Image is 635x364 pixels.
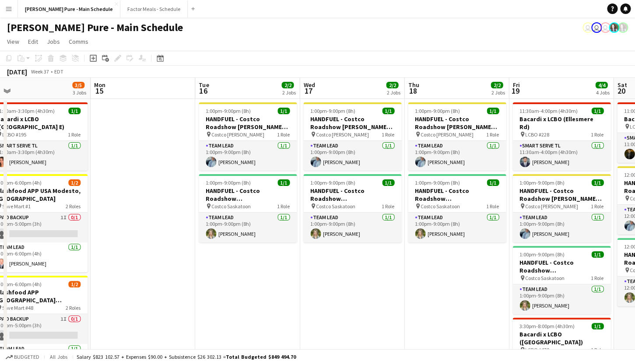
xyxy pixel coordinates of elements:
span: All jobs [48,353,69,360]
button: Factor Meals - Schedule [120,0,188,17]
app-user-avatar: Tifany Scifo [591,22,602,33]
button: Budgeted [4,352,41,362]
div: Salary $823 102.57 + Expenses $90.00 + Subsistence $26 302.13 = [77,353,296,360]
app-user-avatar: Ashleigh Rains [617,22,628,33]
span: Jobs [47,38,60,45]
a: Jobs [43,36,63,47]
span: Edit [28,38,38,45]
app-user-avatar: Tifany Scifo [600,22,610,33]
h1: [PERSON_NAME] Pure - Main Schedule [7,21,183,34]
span: Comms [69,38,88,45]
app-user-avatar: Ashleigh Rains [609,22,619,33]
div: [DATE] [7,67,27,76]
span: Total Budgeted $849 494.70 [226,353,296,360]
a: View [4,36,23,47]
span: View [7,38,19,45]
app-user-avatar: Tifany Scifo [582,22,593,33]
div: EDT [54,68,63,75]
span: Budgeted [14,354,39,360]
a: Comms [65,36,92,47]
a: Edit [25,36,42,47]
span: Week 37 [29,68,51,75]
button: [PERSON_NAME] Pure - Main Schedule [18,0,120,17]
